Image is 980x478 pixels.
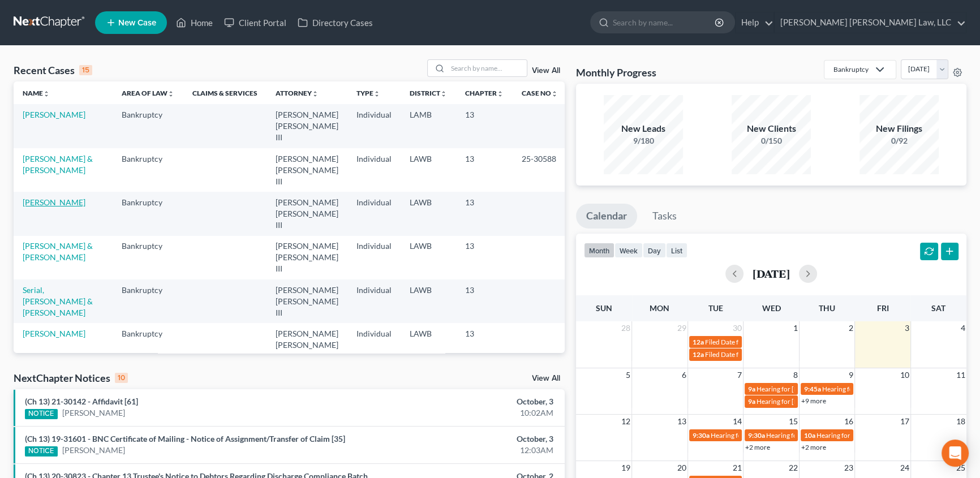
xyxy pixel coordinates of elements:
[113,192,183,235] td: Bankruptcy
[79,65,92,75] div: 15
[115,373,128,383] div: 10
[276,89,319,97] a: Attorneyunfold_more
[792,321,799,335] span: 1
[410,89,447,97] a: Districtunfold_more
[385,407,553,419] div: 10:02AM
[456,236,513,279] td: 13
[347,192,401,235] td: Individual
[804,385,821,393] span: 9:45a
[23,241,93,262] a: [PERSON_NAME] & [PERSON_NAME]
[955,415,966,428] span: 18
[650,303,669,313] span: Mon
[312,91,319,97] i: unfold_more
[748,397,755,406] span: 9a
[43,91,50,97] i: unfold_more
[385,396,553,407] div: October, 3
[23,329,85,338] a: [PERSON_NAME]
[401,104,456,148] td: LAMB
[347,236,401,279] td: Individual
[762,303,780,313] span: Wed
[14,371,128,385] div: NextChapter Notices
[711,431,897,440] span: Hearing for [US_STATE] Safety Association of Timbermen - Self I
[833,64,869,74] div: Bankruptcy
[732,135,811,147] div: 0/150
[801,397,826,405] a: +9 more
[170,12,218,33] a: Home
[757,397,845,406] span: Hearing for [PERSON_NAME]
[693,338,704,346] span: 12a
[748,431,765,440] span: 9:30a
[732,461,743,475] span: 21
[497,91,504,97] i: unfold_more
[732,415,743,428] span: 14
[775,12,966,33] a: [PERSON_NAME] [PERSON_NAME] Law, LLC
[955,461,966,475] span: 25
[401,323,456,367] td: LAWB
[584,243,614,258] button: month
[522,89,558,97] a: Case Nounfold_more
[848,368,854,382] span: 9
[113,323,183,367] td: Bankruptcy
[347,148,401,192] td: Individual
[693,350,704,359] span: 12a
[373,91,380,97] i: unfold_more
[23,110,85,119] a: [PERSON_NAME]
[456,192,513,235] td: 13
[440,91,447,97] i: unfold_more
[62,445,125,456] a: [PERSON_NAME]
[23,154,93,175] a: [PERSON_NAME] & [PERSON_NAME]
[347,279,401,323] td: Individual
[804,431,815,440] span: 10a
[620,321,631,335] span: 28
[942,440,969,467] div: Open Intercom Messenger
[465,89,504,97] a: Chapterunfold_more
[899,461,910,475] span: 24
[822,385,910,393] span: Hearing for [PERSON_NAME]
[642,204,687,229] a: Tasks
[23,197,85,207] a: [PERSON_NAME]
[736,12,773,33] a: Help
[532,67,560,75] a: View All
[899,368,910,382] span: 10
[25,446,58,457] div: NOTICE
[753,268,790,279] h2: [DATE]
[456,323,513,367] td: 13
[347,323,401,367] td: Individual
[23,285,93,317] a: Serial, [PERSON_NAME] & [PERSON_NAME]
[401,148,456,192] td: LAWB
[666,243,687,258] button: list
[676,321,687,335] span: 29
[456,148,513,192] td: 13
[801,443,826,451] a: +2 more
[859,135,939,147] div: 0/92
[843,415,854,428] span: 16
[819,303,835,313] span: Thu
[576,204,637,229] a: Calendar
[596,303,612,313] span: Sun
[122,89,174,97] a: Area of Lawunfold_more
[401,279,456,323] td: LAWB
[960,321,966,335] span: 4
[456,104,513,148] td: 13
[816,431,905,440] span: Hearing for [PERSON_NAME]
[448,60,527,76] input: Search by name...
[167,91,174,97] i: unfold_more
[899,415,910,428] span: 17
[401,192,456,235] td: LAWB
[792,368,799,382] span: 8
[676,461,687,475] span: 20
[25,397,138,406] a: (Ch 13) 21-30142 - Affidavit [61]
[604,122,683,135] div: New Leads
[356,89,380,97] a: Typeunfold_more
[267,279,347,323] td: [PERSON_NAME] [PERSON_NAME] III
[904,321,910,335] span: 3
[113,279,183,323] td: Bankruptcy
[25,409,58,419] div: NOTICE
[267,192,347,235] td: [PERSON_NAME] [PERSON_NAME] III
[113,148,183,192] td: Bankruptcy
[267,236,347,279] td: [PERSON_NAME] [PERSON_NAME] III
[25,434,345,443] a: (Ch 13) 19-31601 - BNC Certificate of Mailing - Notice of Assignment/Transfer of Claim [35]
[681,368,687,382] span: 6
[292,12,379,33] a: Directory Cases
[736,368,743,382] span: 7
